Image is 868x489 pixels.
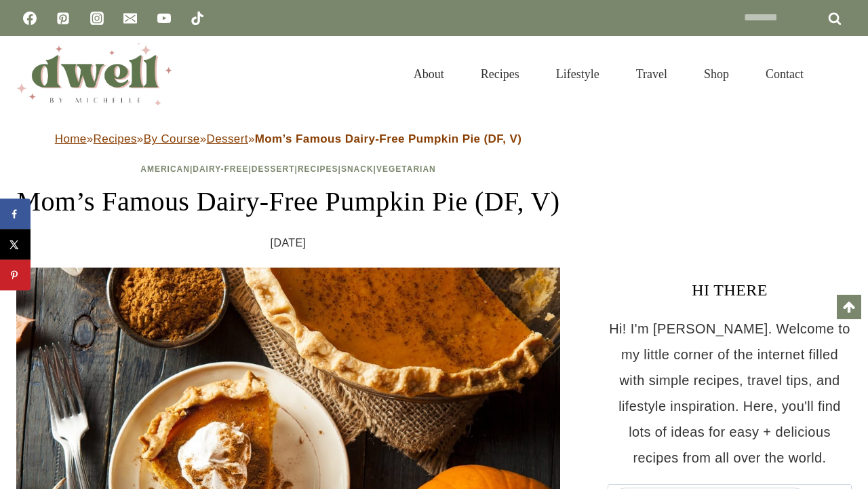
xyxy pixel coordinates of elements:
[50,5,77,32] a: Pinterest
[151,5,178,32] a: YouTube
[140,164,436,174] span: | | | | |
[341,164,374,174] a: Snack
[376,164,436,174] a: Vegetarian
[255,132,521,145] strong: Mom’s Famous Dairy-Free Pumpkin Pie (DF, V)
[207,132,248,145] a: Dessert
[16,5,43,32] a: Facebook
[16,43,172,105] img: DWELL by michelle
[144,132,200,145] a: By Course
[837,295,861,319] a: Scroll to top
[462,50,538,98] a: Recipes
[83,5,111,32] a: Instagram
[608,316,852,471] p: Hi! I'm [PERSON_NAME]. Welcome to my little corner of the internet filled with simple recipes, tr...
[747,50,822,98] a: Contact
[117,5,144,32] a: Email
[395,50,462,98] a: About
[184,5,211,32] a: TikTok
[94,132,137,145] a: Recipes
[608,278,852,302] h3: HI THERE
[395,50,822,98] nav: Primary Navigation
[686,50,747,98] a: Shop
[55,132,87,145] a: Home
[829,62,852,86] button: View Search Form
[538,50,618,98] a: Lifestyle
[271,233,307,253] time: [DATE]
[298,164,338,174] a: Recipes
[252,164,295,174] a: Dessert
[618,50,686,98] a: Travel
[16,181,560,222] h1: Mom’s Famous Dairy-Free Pumpkin Pie (DF, V)
[193,164,248,174] a: Dairy-Free
[55,132,521,145] span: » » » »
[140,164,190,174] a: American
